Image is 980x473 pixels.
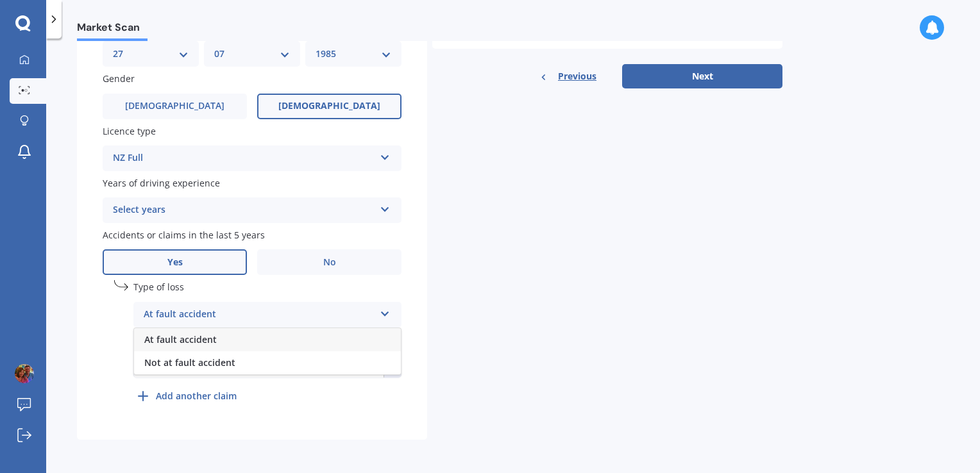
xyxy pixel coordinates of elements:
[77,21,148,38] span: Market Scan
[15,364,34,383] img: picture
[144,333,217,345] span: At fault accident
[144,307,375,322] div: At fault accident
[103,229,265,241] span: Accidents or claims in the last 5 years
[103,125,156,137] span: Licence type
[103,73,135,85] span: Gender
[144,356,235,369] span: Not at fault accident
[113,203,375,218] div: Select years
[558,67,596,86] span: Previous
[113,151,375,166] div: NZ Full
[133,281,184,294] span: Type of loss
[103,177,220,189] span: Years of driving experience
[323,257,336,268] span: No
[156,389,237,402] b: Add another claim
[622,64,782,88] button: Next
[278,101,380,112] span: [DEMOGRAPHIC_DATA]
[167,257,183,268] span: Yes
[125,101,224,112] span: [DEMOGRAPHIC_DATA]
